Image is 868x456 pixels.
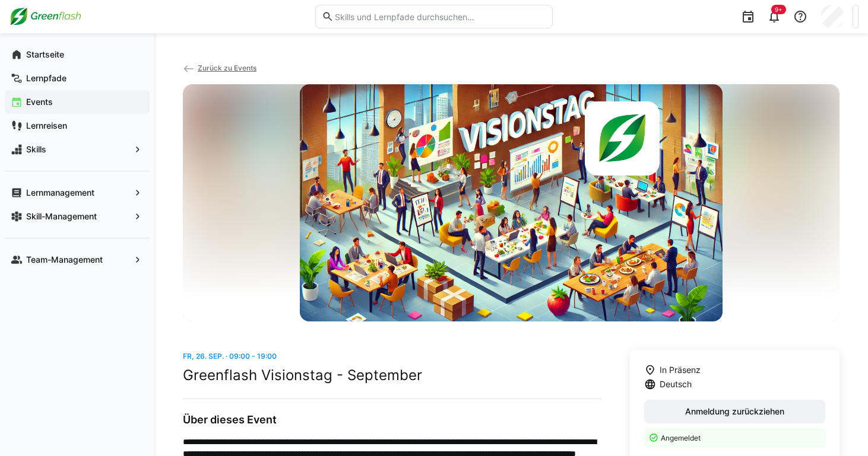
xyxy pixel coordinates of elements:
h2: Greenflash Visionstag - September [183,366,601,384]
span: In Präsenz [660,364,701,376]
p: Angemeldet [661,433,818,443]
input: Skills und Lernpfade durchsuchen… [334,11,546,22]
h3: Über dieses Event [183,413,601,426]
span: Deutsch [660,378,692,390]
span: Anmeldung zurückziehen [683,406,786,417]
a: Zurück zu Events [183,63,256,72]
span: Fr, 26. Sep. · 09:00 - 19:00 [183,352,277,361]
span: 9+ [775,6,783,13]
span: Zurück zu Events [198,63,256,72]
button: Anmeldung zurückziehen [644,400,825,423]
